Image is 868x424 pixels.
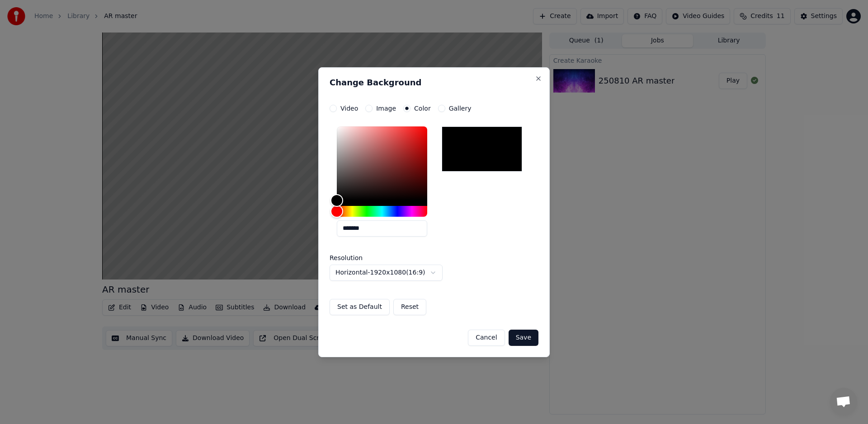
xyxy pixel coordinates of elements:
[330,79,538,87] h2: Change Background
[330,255,420,261] label: Resolution
[376,105,396,112] label: Image
[337,126,427,200] div: Color
[393,299,426,315] button: Reset
[414,105,431,112] label: Color
[340,105,358,112] label: Video
[337,206,427,217] div: Hue
[468,330,505,346] button: Cancel
[509,330,538,346] button: Save
[330,299,390,315] button: Set as Default
[449,105,472,112] label: Gallery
